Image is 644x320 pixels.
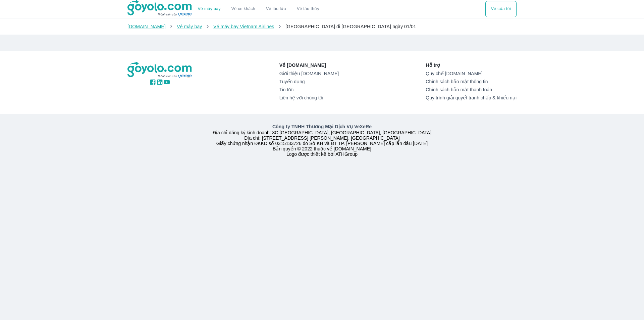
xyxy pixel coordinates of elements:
a: Quy trình giải quyết tranh chấp & khiếu nại [426,95,517,100]
a: Chính sách bảo mật thông tin [426,79,517,84]
div: choose transportation mode [193,1,325,17]
a: Quy chế [DOMAIN_NAME] [426,71,517,76]
a: Chính sách bảo mật thanh toán [426,87,517,92]
p: Công ty TNHH Thương Mại Dịch Vụ VeXeRe [129,123,515,130]
div: Địa chỉ đăng ký kinh doanh: 8C [GEOGRAPHIC_DATA], [GEOGRAPHIC_DATA], [GEOGRAPHIC_DATA] Địa chỉ: [... [123,123,521,157]
a: [DOMAIN_NAME] [127,24,166,29]
a: Vé máy bay [177,24,202,29]
a: Vé tàu lửa [261,1,291,17]
div: choose transportation mode [485,1,517,17]
span: [GEOGRAPHIC_DATA] đi [GEOGRAPHIC_DATA] ngày 01/01 [285,24,416,29]
a: Giới thiệu [DOMAIN_NAME] [279,71,339,76]
img: logo [127,62,193,79]
nav: breadcrumb [127,23,517,30]
a: Vé máy bay Vietnam Airlines [213,24,274,29]
a: Tuyển dụng [279,79,339,84]
a: Vé xe khách [231,6,255,11]
a: Vé máy bay [198,6,221,11]
button: Vé tàu thủy [291,1,325,17]
p: Về [DOMAIN_NAME] [279,62,339,68]
button: Vé của tôi [485,1,517,17]
a: Liên hệ với chúng tôi [279,95,339,100]
a: Tin tức [279,87,339,92]
p: Hỗ trợ [426,62,517,68]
